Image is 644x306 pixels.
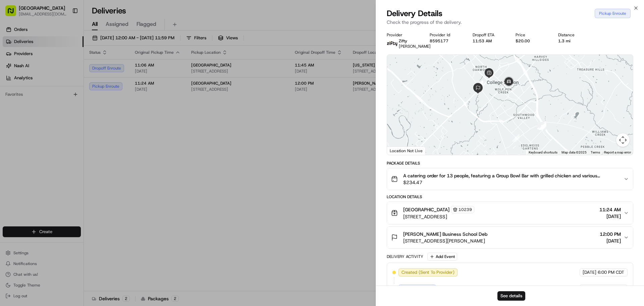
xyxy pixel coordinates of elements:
div: Location Details [387,194,633,200]
a: Open this area in Google Maps (opens a new window) [389,146,411,155]
span: [STREET_ADDRESS] [403,213,474,220]
span: Map data ©2025 [561,150,587,154]
div: Start new chat [30,64,110,71]
button: See details [497,291,525,301]
div: Past conversations [7,87,45,93]
button: Add Event [427,253,457,261]
span: [PERSON_NAME] [21,122,54,128]
span: API Documentation [63,150,108,157]
span: Delivery Details [387,8,442,19]
button: See all [104,86,122,94]
div: Distance [558,32,590,38]
span: [DATE] [599,213,621,220]
div: 1.3 mi [558,38,590,44]
span: [DATE] [600,237,621,244]
div: Dropoff ETA [473,32,505,38]
span: A catering order for 13 people, featuring a Group Bowl Bar with grilled chicken and various toppi... [403,172,618,179]
button: Start new chat [114,66,122,74]
div: 11:53 AM [473,38,505,44]
span: [DATE] [76,104,90,110]
span: 12:00 PM [600,231,621,237]
span: Wisdom [PERSON_NAME] [21,104,71,110]
img: Grace Nketiah [7,116,17,127]
div: 💻 [57,151,62,156]
img: Google [389,146,411,155]
div: Package Details [387,161,633,166]
span: [DATE] [583,269,596,275]
button: A catering order for 13 people, featuring a Group Bowl Bar with grilled chicken and various toppi... [387,168,633,190]
span: 6:00 PM CDT [598,269,624,275]
span: Pylon [67,167,81,172]
button: [PERSON_NAME] Business School Deb[STREET_ADDRESS][PERSON_NAME]12:00 PM[DATE] [387,227,633,248]
span: [STREET_ADDRESS][PERSON_NAME] [403,237,487,244]
a: Terms (opens in new tab) [591,150,600,154]
span: • [73,104,75,110]
img: Nash [7,7,20,20]
input: Clear [17,43,111,50]
div: 10 [539,123,546,130]
img: Wisdom Oko [7,98,17,111]
span: • [56,122,58,128]
button: [GEOGRAPHIC_DATA]10239[STREET_ADDRESS]11:24 AM[DATE] [387,202,633,224]
span: Knowledge Base [13,150,51,157]
a: Report a map error [604,150,631,154]
div: 9 [539,123,546,130]
img: zifty-logo-trans-sq.png [387,38,397,49]
a: Powered byPylon [47,166,81,172]
button: 8595177 [430,38,448,44]
div: 3 [476,81,483,88]
span: 11:24 AM [599,206,621,213]
div: Provider [387,32,419,38]
img: 1736555255976-a54dd68f-1ca7-489b-9aae-adbdc363a1c4 [7,64,19,76]
button: Keyboard shortcuts [529,150,557,155]
span: Created (Sent To Provider) [401,269,454,275]
p: Check the progress of the delivery. [387,19,633,26]
a: 💻API Documentation [54,147,110,160]
div: Location Not Live [387,146,426,155]
span: $234.47 [403,179,618,186]
div: 5 [512,134,520,142]
div: $20.00 [516,38,548,44]
span: [GEOGRAPHIC_DATA] [403,206,449,213]
p: Welcome 👋 [7,27,122,38]
span: [PERSON_NAME] [399,44,431,49]
div: Delivery Activity [387,254,423,259]
div: Price [516,32,548,38]
div: 📗 [7,151,12,156]
span: [DATE] [59,122,73,128]
img: 4920774857489_3d7f54699973ba98c624_72.jpg [14,64,26,76]
span: 10239 [459,207,472,212]
span: Zifty [399,38,407,44]
a: 📗Knowledge Base [4,147,54,160]
div: 7 [537,122,545,129]
img: 1736555255976-a54dd68f-1ca7-489b-9aae-adbdc363a1c4 [13,104,19,110]
div: 8 [538,122,546,129]
div: We're available if you need us! [30,71,92,76]
div: Provider Id [430,32,462,38]
button: Map camera controls [616,133,630,147]
img: 1736555255976-a54dd68f-1ca7-489b-9aae-adbdc363a1c4 [13,123,19,128]
span: [PERSON_NAME] Business School Deb [403,231,487,237]
div: 4 [476,81,483,88]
